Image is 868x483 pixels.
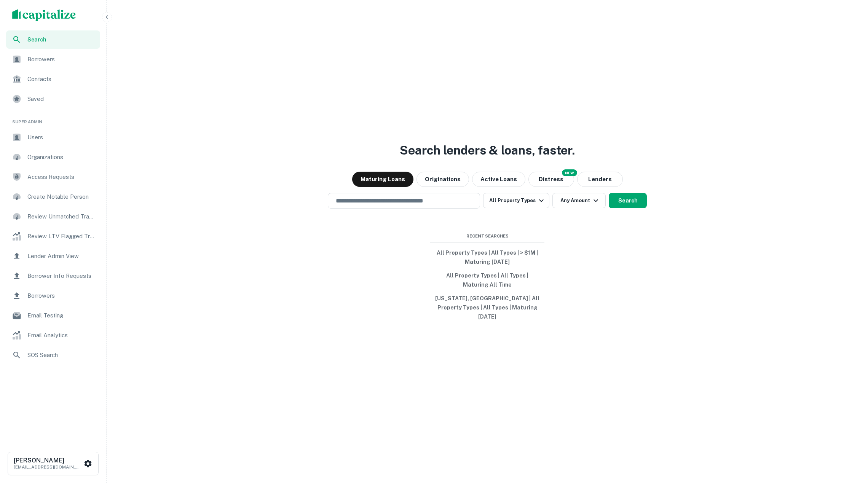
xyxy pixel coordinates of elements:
button: Originations [416,172,469,187]
a: SOS Search [6,346,100,364]
a: Email Testing [6,306,100,325]
span: Review Unmatched Transactions [27,212,96,221]
a: Borrowers [6,50,100,69]
button: [PERSON_NAME][EMAIL_ADDRESS][DOMAIN_NAME] [8,452,99,475]
span: Organizations [27,153,96,162]
a: Email Analytics [6,326,100,344]
span: Contacts [27,75,96,84]
button: All Property Types | All Types | Maturing All Time [430,269,544,292]
a: Saved [6,90,100,108]
button: Lenders [577,172,623,187]
img: capitalize-logo.png [12,9,76,21]
a: Review Unmatched Transactions [6,207,100,226]
button: [US_STATE], [GEOGRAPHIC_DATA] | All Property Types | All Types | Maturing [DATE] [430,292,544,324]
button: Any Amount [552,193,606,208]
a: Review LTV Flagged Transactions [6,227,100,245]
a: Borrowers [6,287,100,305]
span: Create Notable Person [27,192,96,201]
a: Create Notable Person [6,188,100,206]
button: Active Loans [472,172,525,187]
a: Lender Admin View [6,247,100,265]
a: Users [6,128,100,147]
h3: Search lenders & loans, faster. [400,141,575,159]
a: Organizations [6,148,100,166]
button: Maturing Loans [352,172,413,187]
span: Saved [27,94,96,104]
button: All Property Types | All Types | > $1M | Maturing [DATE] [430,246,544,269]
div: NEW [562,169,577,176]
span: SOS Search [27,351,96,360]
button: All Property Types [483,193,549,208]
span: Lender Admin View [27,252,96,261]
button: Search [609,193,647,208]
span: Search [27,35,96,44]
li: Super Admin [6,110,100,128]
span: Borrower Info Requests [27,271,96,281]
span: Access Requests [27,172,96,182]
h6: [PERSON_NAME] [14,457,82,464]
span: Review LTV Flagged Transactions [27,232,96,241]
a: Access Requests [6,168,100,186]
span: Borrowers [27,291,96,300]
button: Search distressed loans with lien and other non-mortgage details. [528,172,574,187]
span: Email Analytics [27,331,96,340]
a: Contacts [6,70,100,88]
iframe: Chat Widget [830,422,868,459]
span: Email Testing [27,311,96,320]
p: [EMAIL_ADDRESS][DOMAIN_NAME] [14,464,82,470]
span: Users [27,133,96,142]
a: Borrower Info Requests [6,267,100,285]
a: Search [6,30,100,49]
span: Recent Searches [430,233,544,239]
span: Borrowers [27,55,96,64]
